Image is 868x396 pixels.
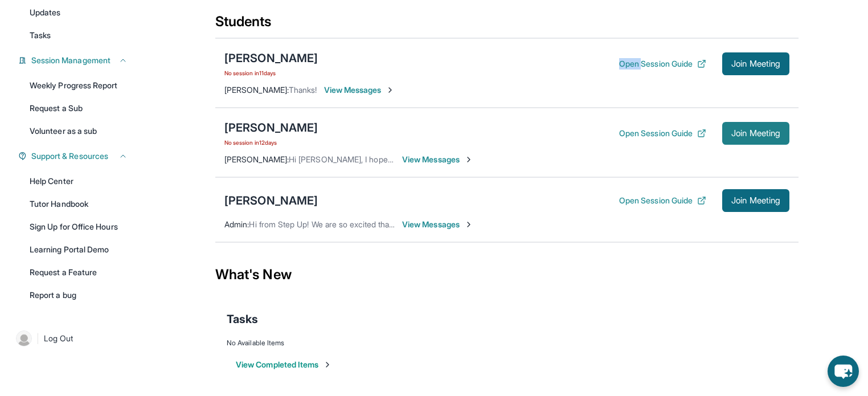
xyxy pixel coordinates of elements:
button: chat-button [828,356,859,387]
div: [PERSON_NAME] [224,50,318,66]
button: Open Session Guide [619,195,706,206]
button: View Completed Items [236,359,332,370]
span: Tasks [227,311,258,327]
div: Students [215,13,799,38]
a: Tutor Handbook [23,194,134,214]
img: user-img [16,330,32,346]
span: View Messages [402,219,473,230]
span: [PERSON_NAME] : [224,154,289,164]
button: Join Meeting [722,189,789,212]
button: Open Session Guide [619,58,706,70]
img: Chevron-Right [464,220,473,229]
span: Support & Resources [31,150,108,162]
button: Join Meeting [722,122,789,145]
span: Join Meeting [731,197,780,204]
a: Request a Feature [23,262,134,283]
span: Join Meeting [731,60,780,67]
div: No Available Items [227,338,787,348]
span: No session in 11 days [224,68,318,77]
span: Admin : [224,219,249,229]
span: Updates [30,7,61,18]
a: Sign Up for Office Hours [23,217,134,237]
a: Volunteer as a sub [23,121,134,141]
span: No session in 12 days [224,138,318,147]
button: Support & Resources [27,150,128,162]
span: Tasks [30,30,51,41]
span: Hi [PERSON_NAME], I hope you feel better. We can reschedule for another day [289,154,572,164]
div: [PERSON_NAME] [224,193,318,209]
a: Tasks [23,25,134,46]
a: Weekly Progress Report [23,75,134,96]
div: [PERSON_NAME] [224,120,318,136]
span: [PERSON_NAME] : [224,85,289,95]
img: Chevron-Right [386,85,395,95]
span: View Messages [324,84,395,96]
a: Report a bug [23,285,134,305]
button: Join Meeting [722,52,789,75]
span: Session Management [31,55,110,66]
span: Thanks! [289,85,317,95]
span: | [36,332,39,345]
span: Join Meeting [731,130,780,137]
span: View Messages [402,154,473,165]
a: Request a Sub [23,98,134,119]
a: Updates [23,2,134,23]
span: Log Out [44,333,73,344]
a: Help Center [23,171,134,191]
img: Chevron-Right [464,155,473,164]
button: Open Session Guide [619,128,706,139]
button: Session Management [27,55,128,66]
a: Learning Portal Demo [23,239,134,260]
div: What's New [215,250,799,300]
a: |Log Out [11,326,134,351]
